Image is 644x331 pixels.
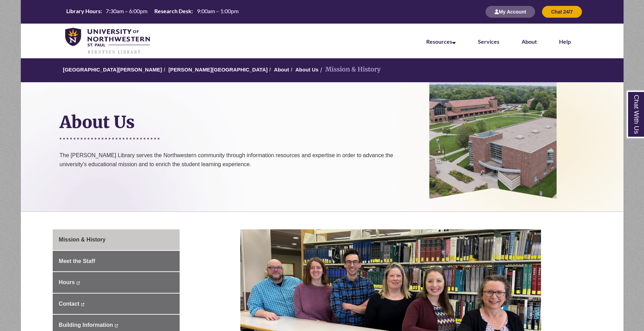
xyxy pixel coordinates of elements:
a: My Account [486,9,535,15]
h1: About Us [60,84,419,136]
span: Meet the Staff [59,258,95,264]
p: The [PERSON_NAME] Library serves the Northwestern community through information resources and exp... [60,151,419,186]
a: Resources [426,38,456,45]
button: Chat 24/7 [542,6,582,18]
li: Mission & History [318,65,381,75]
i: This link opens in a new window [76,281,80,285]
a: About Us [295,67,319,73]
a: [PERSON_NAME][GEOGRAPHIC_DATA] [169,67,268,73]
a: About [522,38,537,45]
a: Contact [53,294,180,314]
img: UNWSP Library Logo [65,28,150,55]
a: About [274,67,289,73]
th: Research Desk: [152,7,194,15]
i: This link opens in a new window [81,303,85,306]
span: Mission & History [59,237,105,243]
span: Building Information [59,322,113,328]
button: My Account [486,6,535,18]
a: Hours Today [63,7,241,17]
table: Hours Today [63,7,241,16]
a: Hours [53,272,180,293]
span: Contact [59,301,79,307]
span: Hours [59,279,75,285]
span: 9:00am – 1:00pm [197,8,239,14]
a: Chat 24/7 [542,9,582,15]
a: Meet the Staff [53,251,180,272]
a: [GEOGRAPHIC_DATA][PERSON_NAME] [63,67,162,73]
span: 7:30am – 6:00pm [106,8,147,14]
a: Services [478,38,499,45]
a: Help [559,38,571,45]
th: Library Hours: [63,7,103,15]
a: Mission & History [53,229,180,250]
i: This link opens in a new window [114,324,118,327]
